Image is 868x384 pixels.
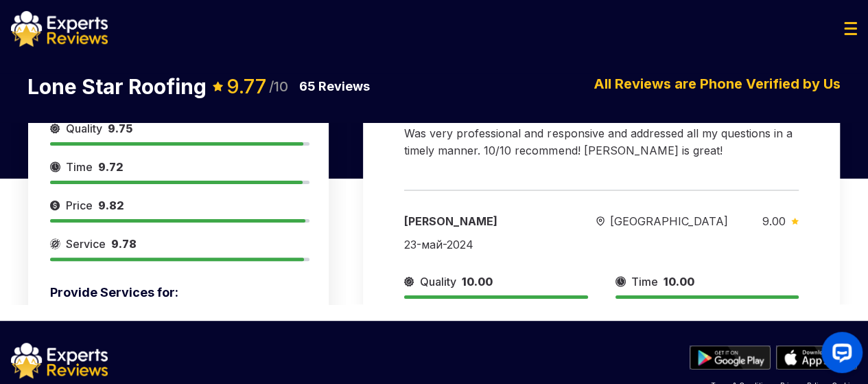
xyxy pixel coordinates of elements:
[615,273,626,290] img: slider icon
[791,218,799,225] img: slider icon
[108,122,132,135] span: 9.75
[404,236,473,253] div: 23-май-2024
[631,273,658,290] span: Time
[776,346,857,370] img: apple store btn
[11,343,108,379] img: logo
[844,22,857,35] img: Menu Icon
[299,77,370,96] p: Reviews
[269,80,288,93] span: /10
[50,159,60,175] img: slider icon
[50,197,60,214] img: slider icon
[98,160,124,174] span: 9.72
[98,199,124,212] span: 9.82
[66,236,106,252] span: Service
[810,326,868,384] iframe: OpenWidget widget
[762,214,786,228] span: 9.00
[66,120,102,137] span: Quality
[404,126,792,157] span: Was very professional and responsive and addressed all my questions in a timely manner. 10/10 rec...
[50,120,60,137] img: slider icon
[11,11,108,47] img: logo
[664,275,694,289] span: 10.00
[404,273,414,290] img: slider icon
[66,197,93,214] span: Price
[404,213,562,229] div: [PERSON_NAME]
[226,75,266,98] span: 9.77
[420,273,456,290] span: Quality
[66,159,93,175] span: Time
[690,346,771,370] img: play store btn
[50,236,60,252] img: slider icon
[111,237,137,251] span: 9.78
[27,76,207,97] p: Lone Star Roofing
[610,213,728,229] span: [GEOGRAPHIC_DATA]
[299,79,316,93] span: 65
[50,283,309,302] p: Provide Services for:
[577,74,857,94] p: All Reviews are Phone Verified by Us
[596,216,605,227] img: slider icon
[462,275,493,289] span: 10.00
